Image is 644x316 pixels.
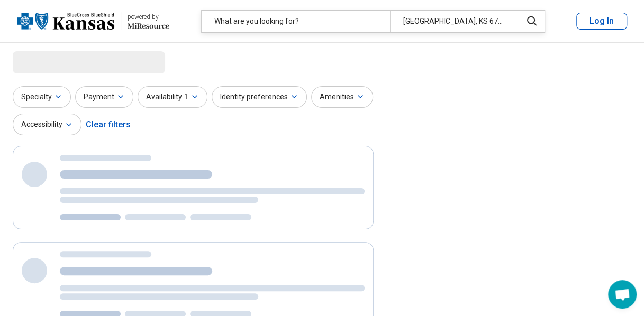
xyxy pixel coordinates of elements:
[608,280,637,309] a: Open chat
[138,86,207,108] button: Availability1
[13,114,81,135] button: Accessibility
[390,11,515,32] div: [GEOGRAPHIC_DATA], KS 67357
[13,51,102,72] span: Loading...
[128,12,169,22] div: powered by
[202,11,390,32] div: What are you looking for?
[17,8,114,34] img: Blue Cross Blue Shield Kansas
[17,8,169,34] a: Blue Cross Blue Shield Kansaspowered by
[13,86,71,108] button: Specialty
[576,13,627,30] button: Log In
[75,86,133,108] button: Payment
[86,112,131,137] div: Clear filters
[184,91,188,103] span: 1
[311,86,373,108] button: Amenities
[212,86,307,108] button: Identity preferences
